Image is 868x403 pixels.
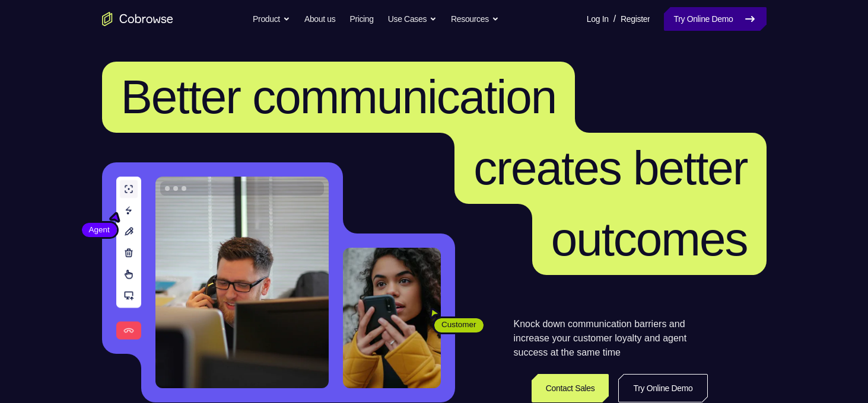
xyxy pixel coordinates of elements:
[551,213,748,266] span: outcomes
[514,317,708,360] p: Knock down communication barriers and increase your customer loyalty and agent success at the sam...
[343,248,441,388] img: A customer holding their phone
[473,142,747,194] span: creates better
[451,7,499,31] button: Resources
[587,7,609,31] a: Log In
[121,71,557,123] span: Better communication
[304,7,335,31] a: About us
[155,177,329,388] img: A customer support agent talking on the phone
[621,7,650,31] a: Register
[532,374,609,402] a: Contact Sales
[388,7,437,31] button: Use Cases
[613,12,616,26] span: /
[618,374,707,402] a: Try Online Demo
[349,7,373,31] a: Pricing
[102,12,173,26] a: Go to the home page
[664,7,766,31] a: Try Online Demo
[253,7,290,31] button: Product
